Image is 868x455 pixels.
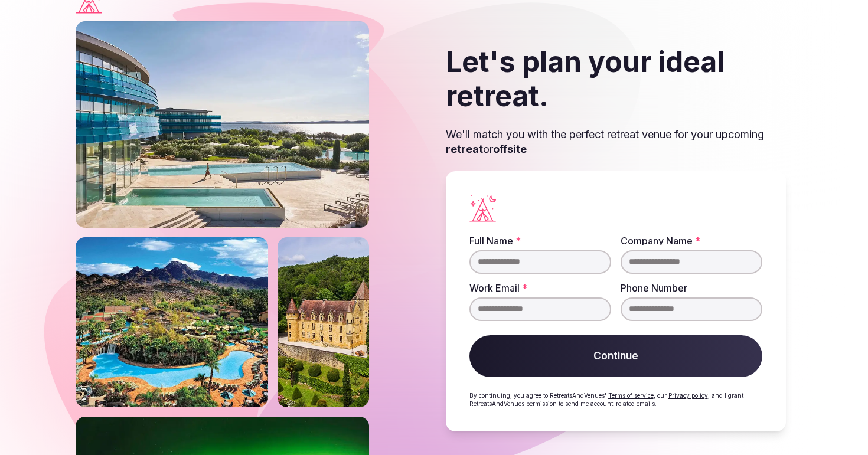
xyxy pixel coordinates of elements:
label: Work Email [469,283,611,293]
img: Falkensteiner outdoor resort with pools [76,21,369,228]
a: Terms of service [608,392,654,399]
a: Privacy policy [668,392,708,399]
p: We'll match you with the perfect retreat venue for your upcoming or [446,127,786,156]
strong: offsite [493,143,527,155]
label: Phone Number [621,283,762,293]
img: Phoenix river ranch resort [76,237,268,407]
img: Castle on a slope [278,237,369,407]
p: By continuing, you agree to RetreatsAndVenues' , our , and I grant RetreatsAndVenues permission t... [469,391,762,408]
h2: Let's plan your ideal retreat. [446,45,786,113]
label: Full Name [469,236,611,245]
strong: retreat [446,143,483,155]
label: Company Name [621,236,762,245]
button: Continue [469,335,762,378]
